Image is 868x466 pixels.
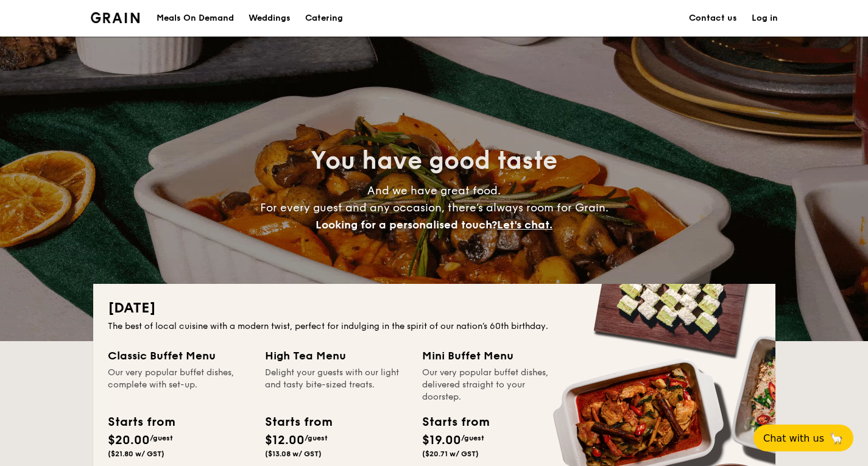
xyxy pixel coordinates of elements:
[305,434,328,442] span: /guest
[108,413,174,431] div: Starts from
[422,347,565,364] div: Mini Buffet Menu
[461,434,484,442] span: /guest
[763,432,824,444] span: Chat with us
[422,433,461,448] span: $19.00
[265,367,408,403] div: Delight your guests with our light and tasty bite-sized treats.
[311,146,557,175] span: You have good taste
[108,347,250,364] div: Classic Buffet Menu
[265,450,322,458] span: ($13.08 w/ GST)
[150,434,173,442] span: /guest
[422,450,479,458] span: ($20.71 w/ GST)
[316,218,497,231] span: Looking for a personalised touch?
[108,450,164,458] span: ($21.80 w/ GST)
[265,413,331,431] div: Starts from
[108,320,761,333] div: The best of local cuisine with a modern twist, perfect for indulging in the spirit of our nation’...
[422,413,489,431] div: Starts from
[108,298,761,318] h2: [DATE]
[497,218,552,231] span: Let's chat.
[108,433,150,448] span: $20.00
[829,431,844,445] span: 🦙
[91,12,140,23] img: Grain
[753,425,853,451] button: Chat with us🦙
[422,367,565,403] div: Our very popular buffet dishes, delivered straight to your doorstep.
[108,367,250,403] div: Our very popular buffet dishes, complete with set-up.
[265,347,408,364] div: High Tea Menu
[265,433,305,448] span: $12.00
[260,184,609,231] span: And we have great food. For every guest and any occasion, there’s always room for Grain.
[91,12,140,23] a: Logotype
